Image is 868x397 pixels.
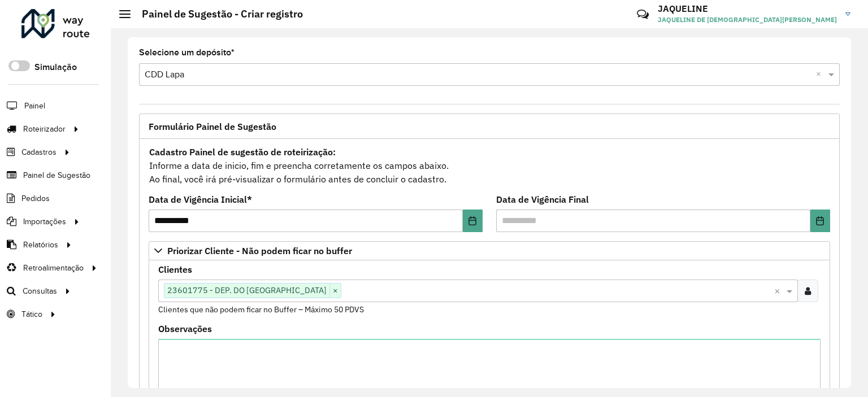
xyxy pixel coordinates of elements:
span: Painel de Sugestão [23,169,90,181]
a: Priorizar Cliente - Não podem ficar no buffer [149,241,830,260]
label: Observações [158,322,212,335]
span: Roteirizador [23,123,66,135]
span: Importações [23,216,66,228]
span: Tático [21,308,42,320]
span: Consultas [23,285,57,297]
strong: Cadastro Painel de sugestão de roteirização: [149,146,336,158]
span: Clear all [816,68,826,81]
label: Selecione um depósito [139,46,235,59]
span: Painel [24,100,45,112]
a: Contato Rápido [631,2,655,27]
span: JAQUELINE DE [DEMOGRAPHIC_DATA][PERSON_NAME] [658,15,837,25]
span: Priorizar Cliente - Não podem ficar no buffer [167,246,352,255]
span: Pedidos [21,193,50,204]
span: Retroalimentação [23,262,84,274]
label: Simulação [34,60,77,74]
label: Data de Vigência Inicial [149,193,252,206]
span: Relatórios [23,239,58,251]
span: Formulário Painel de Sugestão [149,122,276,131]
button: Choose Date [810,210,830,232]
span: 23601775 - DEP. DO [GEOGRAPHIC_DATA] [164,283,329,297]
div: Informe a data de inicio, fim e preencha corretamente os campos abaixo. Ao final, você irá pré-vi... [149,145,830,186]
button: Choose Date [463,210,483,232]
span: × [329,284,341,298]
h2: Painel de Sugestão - Criar registro [131,8,303,20]
label: Clientes [158,263,192,276]
span: Cadastros [21,146,57,158]
span: Clear all [774,284,784,298]
small: Clientes que não podem ficar no Buffer – Máximo 50 PDVS [158,304,364,315]
label: Data de Vigência Final [496,193,589,206]
h3: JAQUELINE [658,3,837,14]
